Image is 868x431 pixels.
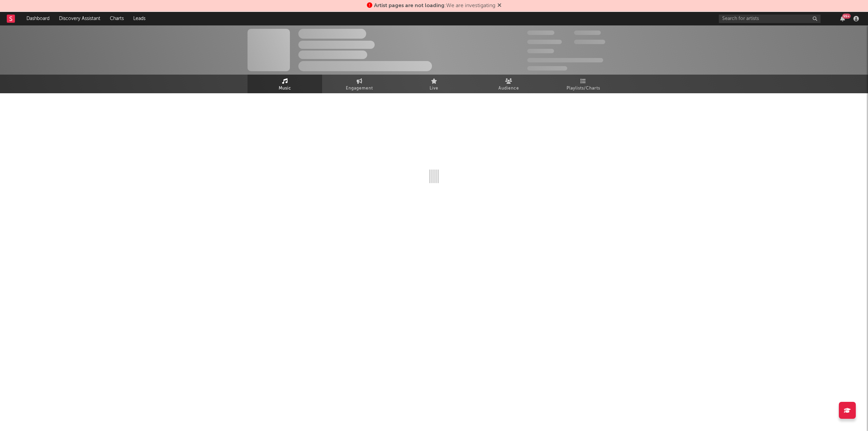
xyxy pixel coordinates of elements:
span: Jump Score: 85.0 [527,66,567,71]
span: Playlists/Charts [567,84,600,93]
a: Live [397,75,471,93]
a: Audience [471,75,546,93]
span: Music [279,84,291,93]
span: 100.000 [574,31,601,35]
span: Artist pages are not loading [374,3,445,8]
a: Playlists/Charts [546,75,620,93]
a: Discovery Assistant [54,12,105,25]
span: 100.000 [527,49,554,53]
span: 50.000.000 [527,40,562,44]
input: Search for artists [719,15,821,23]
div: 99 + [842,14,851,19]
span: Engagement [346,84,373,93]
a: Engagement [322,75,397,93]
a: Charts [105,12,129,25]
span: 1.000.000 [574,40,605,44]
span: 300.000 [527,31,554,35]
button: 99+ [840,16,845,21]
span: 50.000.000 Monthly Listeners [527,58,603,62]
a: Music [248,75,322,93]
span: Audience [498,84,519,93]
a: Dashboard [22,12,54,25]
span: Dismiss [497,3,501,8]
span: Live [430,84,438,93]
a: Leads [129,12,150,25]
span: : We are investigating [374,3,495,8]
